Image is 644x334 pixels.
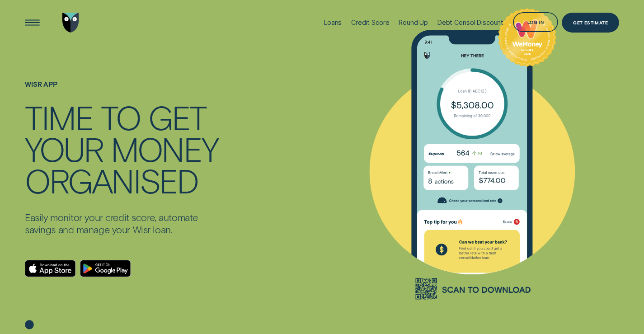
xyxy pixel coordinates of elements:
h1: WISR APP [25,80,221,101]
img: Wisr [62,13,79,33]
div: YOUR [25,133,103,165]
div: ORGANISED [25,165,198,196]
a: Download on the App Store [25,260,76,277]
p: Easily monitor your credit score, automate savings and manage your Wisr loan. [25,211,221,235]
div: Round Up [399,19,428,26]
button: Open Menu [22,13,42,33]
a: Android App on Google Play [80,260,131,277]
a: Get Estimate [562,13,619,33]
h4: TIME TO GET YOUR MONEY ORGANISED [25,101,221,196]
div: Credit Score [351,19,389,26]
div: MONEY [111,133,217,165]
div: TIME [25,101,93,133]
div: Debt Consol Discount [437,19,503,26]
div: Loans [324,19,342,26]
div: GET [148,101,206,133]
button: Log in [513,12,558,33]
div: TO [101,101,140,133]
